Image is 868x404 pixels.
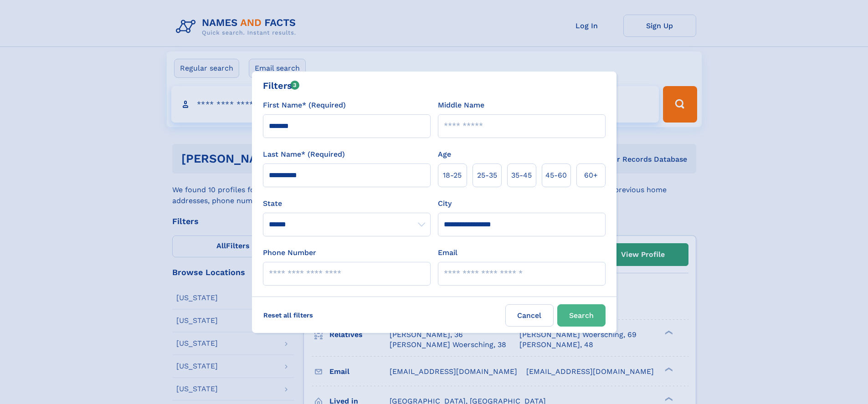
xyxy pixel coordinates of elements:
label: Phone Number [263,247,316,258]
span: 60+ [584,170,598,181]
button: Search [557,304,606,327]
span: 25‑35 [477,170,497,181]
label: Last Name* (Required) [263,149,345,160]
span: 35‑45 [511,170,532,181]
label: City [438,198,452,209]
label: Middle Name [438,100,484,111]
label: Reset all filters [257,304,319,326]
span: 45‑60 [545,170,567,181]
label: Cancel [505,304,554,327]
label: First Name* (Required) [263,100,346,111]
div: Filters [263,79,300,92]
span: 18‑25 [443,170,462,181]
label: State [263,198,431,209]
label: Age [438,149,451,160]
label: Email [438,247,457,258]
